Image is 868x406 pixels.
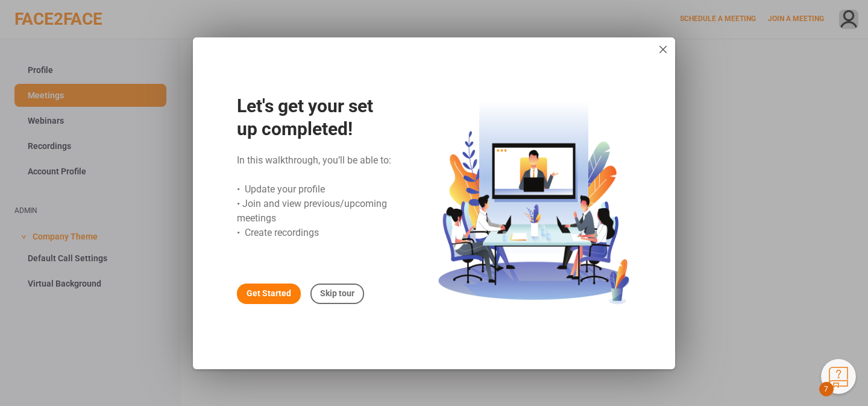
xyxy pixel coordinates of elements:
[237,95,373,139] span: Let's get your set up completed!
[5,16,176,28] div: ∑aåāБδ ⷺ
[310,284,364,304] div: Skip tour
[237,284,301,304] div: Get Started
[430,89,638,317] img: 529f8e19-6579-4d44-ac2b-6317457d1a0c.png
[819,382,834,396] span: 7
[236,37,392,369] td: In this walkthrough, you’ll be able to: • Update your profile • Join and view previous/upcoming m...
[657,43,669,56] div: close
[5,5,176,16] div: ∑aåāБδ ⷺ
[821,359,856,394] button: Knowledge Center Bot, also known as KC Bot is an onboarding assistant that allows you to see the ...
